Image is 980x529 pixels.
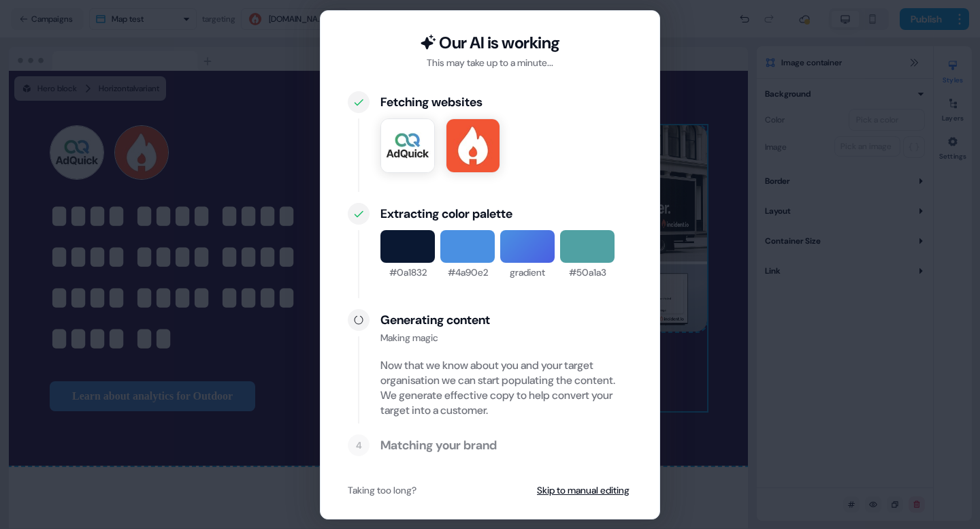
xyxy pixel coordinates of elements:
[569,266,606,279] div: #50a1a3
[380,94,632,110] div: Fetching websites
[389,266,427,279] div: #0a1832
[348,483,416,497] div: Taking too long?
[356,438,362,452] div: 4
[448,266,488,279] div: #4a90e2
[380,206,632,222] div: Extracting color palette
[510,266,545,279] div: gradient
[380,331,632,344] div: Making magic
[380,358,632,418] div: Now that we know about you and your target organisation we can start populating the content. We g...
[427,56,553,69] div: This may take up to a minute...
[439,33,560,53] div: Our AI is working
[534,478,632,502] button: Skip to manual editing
[380,437,632,453] div: Matching your brand
[380,312,632,328] div: Generating content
